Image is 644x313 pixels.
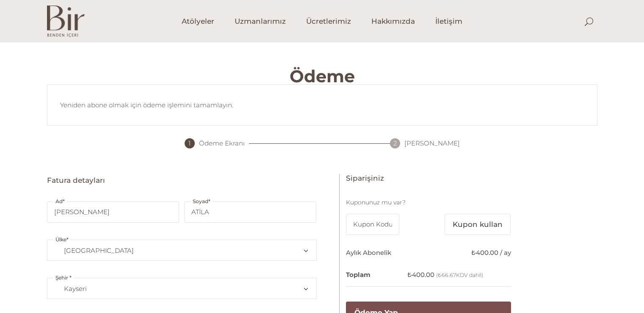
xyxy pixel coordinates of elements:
span: Hakkımızda [371,17,415,26]
h3: Siparişiniz [346,174,511,183]
span: Şehir [54,278,310,299]
span: Türkiye [55,240,309,261]
abbr: gerekli [69,274,72,281]
p: Kuponunuz mu var? [346,197,511,207]
span: [PERSON_NAME] [404,138,460,148]
span: Kayseri [55,279,309,299]
button: Kupon kullan [445,214,511,235]
abbr: gerekli [208,198,210,204]
abbr: gerekli [63,198,65,204]
div: Yeniden abone olmak için ödeme işlemini tamamlayın. [47,84,597,126]
span: Ödeme Ekranı [199,138,245,148]
h3: Fatura detayları [47,176,317,185]
label: Ülke [53,235,71,245]
span: Ülke [54,240,310,261]
label: Soyad [191,196,213,207]
input: Kupon Kodu [346,214,399,235]
label: Ad [53,196,67,207]
abbr: gerekli [66,236,69,243]
span: Ücretlerimiz [306,17,351,26]
span: Uzmanlarımız [235,17,286,26]
div: 2 [390,138,400,148]
span: İletişim [435,17,462,26]
label: Şehir [53,273,74,283]
div: 1 [185,138,195,148]
span: / ay [500,249,511,257]
span: Atölyeler [182,17,214,26]
h3: Ödeme [47,68,597,84]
